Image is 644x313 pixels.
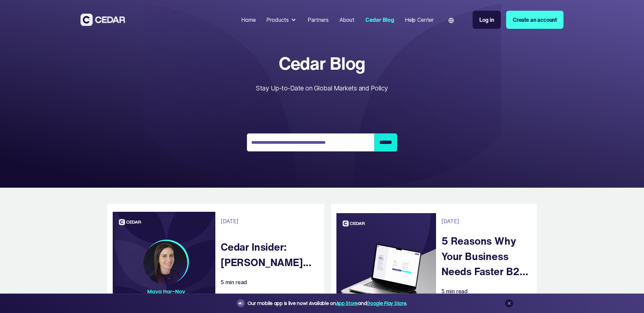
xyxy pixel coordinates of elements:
a: Google Play Store [367,300,406,307]
div: Partners [308,16,329,24]
div: Our mobile app is live now! Available on and . [248,299,407,308]
a: Home [238,12,258,27]
div: Products [266,16,289,24]
a: About [337,12,357,27]
div: [DATE] [441,217,459,225]
div: Cedar Blog [365,16,394,24]
span: Cedar Blog [256,54,388,73]
a: 5 Reasons Why Your Business Needs Faster B2B Settlement ... [441,233,531,279]
a: Cedar Blog [363,12,397,27]
div: Log in [479,16,494,24]
img: announcement [238,301,244,306]
a: Create an account [506,11,563,29]
div: 5 min read [441,287,467,295]
div: About [339,16,355,24]
img: world icon [448,18,454,23]
div: Help Center [405,16,434,24]
a: Partners [305,12,331,27]
div: 5 min read [221,278,247,286]
div: Home [241,16,256,24]
span: Stay Up-to-Date on Global Markets and Policy [256,84,388,92]
a: Cedar Insider: [PERSON_NAME]... [221,239,319,270]
div: [DATE] [221,217,238,225]
a: Log in [473,11,501,29]
div: Products [264,13,300,26]
a: App Store [336,300,358,307]
a: Help Center [402,12,436,27]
